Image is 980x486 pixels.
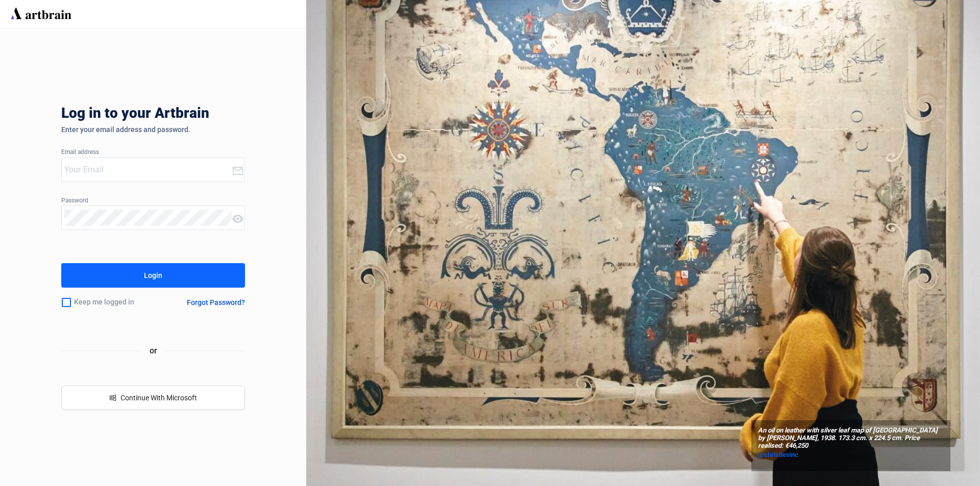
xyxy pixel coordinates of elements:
[61,386,245,410] button: windowsContinue With Microsoft
[64,162,232,178] input: Your Email
[141,344,165,357] span: or
[61,105,367,125] div: Log in to your Artbrain
[61,149,245,156] div: Email address
[758,450,944,460] a: @christiesinc
[120,394,197,402] span: Continue With Microsoft
[758,451,798,458] span: @christiesinc
[61,263,245,288] button: Login
[61,197,245,204] div: Password
[61,292,162,313] div: Keep me logged in
[758,427,944,450] span: An oil on leather with silver leaf map of [GEOGRAPHIC_DATA] by [PERSON_NAME], 1938. 173.3 cm. x 2...
[109,394,116,401] span: windows
[144,267,162,284] div: Login
[61,125,245,134] div: Enter your email address and password.
[187,298,245,306] div: Forgot Password?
